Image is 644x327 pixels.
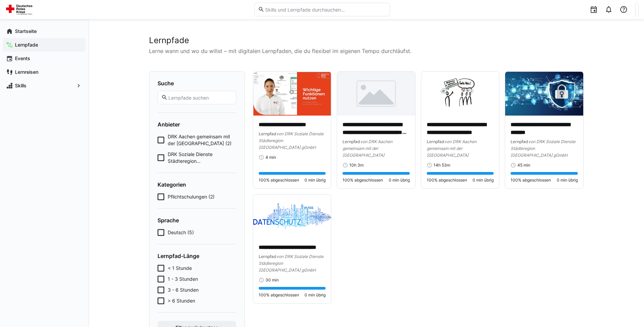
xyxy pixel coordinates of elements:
span: 0 min übrig [473,177,494,183]
span: Deutsch (5) [168,229,194,236]
h4: Suche [158,80,236,87]
span: Lernpfad [427,139,444,144]
span: 100% abgeschlossen [427,177,467,183]
span: Pflichtschulungen (2) [168,193,215,200]
span: 100% abgeschlossen [343,177,383,183]
span: 0 min übrig [305,292,326,298]
h4: Sprache [158,217,236,224]
h4: Lernpfad-Länge [158,253,236,259]
span: 0 min übrig [305,177,326,183]
span: von DRK Aachen gemeinsam mit der [GEOGRAPHIC_DATA] [343,139,392,158]
span: Lernpfad [259,254,276,259]
h4: Kategorien [158,181,236,188]
span: von DRK Soziale Dienste Städteregion [GEOGRAPHIC_DATA] gGmbH [259,254,324,273]
span: 0 min übrig [389,177,410,183]
img: image [421,72,499,116]
span: 45 min [517,162,530,168]
h2: Lernpfade [149,35,584,46]
span: < 1 Stunde [168,265,192,272]
span: 0 min übrig [557,177,578,183]
span: DRK Aachen gemeinsam mit der [GEOGRAPHIC_DATA] (2) [168,133,236,147]
span: 4 min [265,155,276,160]
span: 1 - 3 Stunden [168,276,198,282]
h4: Anbieter [158,121,236,128]
span: 10h 3m [349,162,364,168]
span: 30 min [265,277,279,283]
img: image [505,72,583,116]
span: 100% abgeschlossen [259,177,299,183]
p: Lerne wann und wo du willst – mit digitalen Lernpfaden, die du flexibel im eigenen Tempo durchläu... [149,47,584,55]
img: image [337,72,415,116]
span: > 6 Stunden [168,297,195,304]
span: 100% abgeschlossen [511,177,551,183]
img: image [253,72,331,116]
span: von DRK Soziale Dienste Städteregion [GEOGRAPHIC_DATA] gGmbH [259,131,324,150]
input: Lernpfade suchen [168,94,232,101]
span: 14h 53m [434,162,450,168]
span: DRK Soziale Dienste Städteregion [GEOGRAPHIC_DATA] gGmbH (3) [168,151,236,165]
span: 3 - 6 Stunden [168,287,199,293]
span: 100% abgeschlossen [259,292,299,298]
input: Skills und Lernpfade durchsuchen… [264,6,386,13]
span: von DRK Aachen gemeinsam mit der [GEOGRAPHIC_DATA] [427,139,477,158]
img: image [253,194,331,238]
span: Lernpfad [343,139,360,144]
span: Lernpfad [259,131,276,136]
span: von DRK Soziale Dienste Städteregion [GEOGRAPHIC_DATA] gGmbH [511,139,575,158]
span: Lernpfad [511,139,528,144]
